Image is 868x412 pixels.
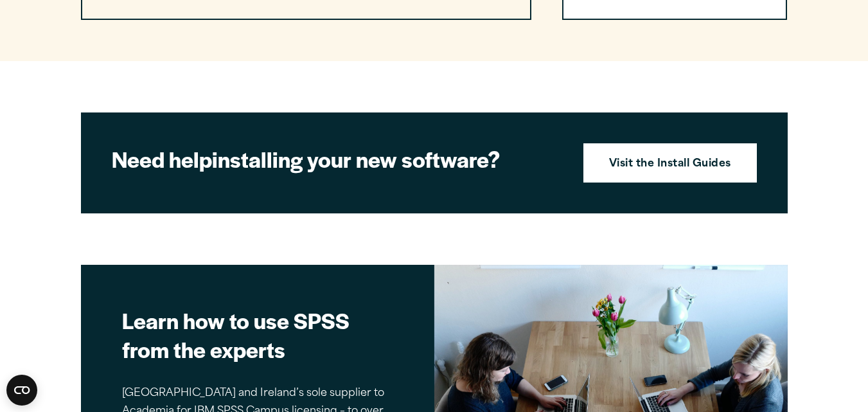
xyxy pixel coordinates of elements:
[112,143,212,174] strong: Need help
[609,156,731,173] strong: Visit the Install Guides
[6,375,37,406] button: Open CMP widget
[122,306,393,364] h2: Learn how to use SPSS from the experts
[112,145,562,174] h2: installing your new software?
[583,143,757,183] a: Visit the Install Guides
